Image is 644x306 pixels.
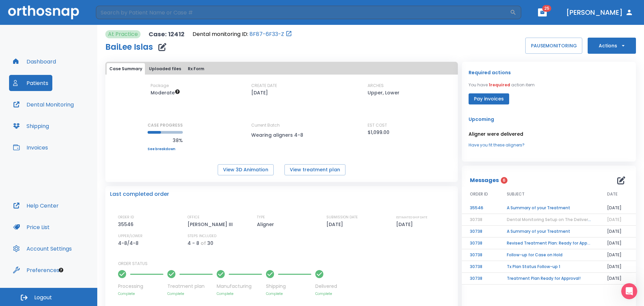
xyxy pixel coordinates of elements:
p: Delivered [315,283,337,290]
p: CREATE DATE [251,83,277,89]
button: View treatment plan [284,164,345,175]
div: Send us a message [14,96,112,103]
div: How to send STL scans from 3Shape Trios to Orthosnap [10,183,124,202]
img: Profile image for Ma [105,11,119,24]
div: Dental Monitoring®: What it is and why we're partnering with them [10,138,124,158]
div: Send us a messageWe typically reply in a few minutes [7,90,127,116]
p: [DATE] [251,89,268,97]
p: of [201,239,206,247]
p: Wearing aligners 4-8 [251,131,312,139]
p: ARCHES [368,83,384,89]
span: Messages [56,226,79,231]
span: 1 required [489,82,510,88]
td: 30738 [462,261,499,273]
p: ESTIMATED SHIP DATE [396,214,427,220]
td: [DATE] [599,273,636,285]
td: [DATE] [599,249,636,261]
span: ORDER ID [470,191,488,197]
p: EST COST [368,122,387,128]
a: See breakdown [148,147,183,151]
p: At Practice [108,30,138,38]
button: Pay invoices [469,93,509,104]
button: Help Center [9,198,63,214]
p: Package [151,83,169,89]
button: Shipping [9,118,53,134]
p: Upcoming [469,115,629,123]
button: Dental Monitoring [9,96,78,113]
p: $1,099.00 [368,128,389,136]
p: [DATE] [396,220,415,228]
td: 30738 [462,249,499,261]
a: Have you fit these aligners? [469,142,629,148]
p: [PERSON_NAME] III [187,220,235,228]
p: Messages [470,176,499,184]
p: Complete [167,291,213,296]
p: Current Batch [251,122,312,128]
p: Complete [266,291,311,296]
p: STEPS INCLUDED [187,233,216,239]
p: Required actions [469,69,511,77]
p: Aligner [257,220,276,228]
p: 4 - 8 [187,239,199,247]
p: Hi [PERSON_NAME] [13,48,121,59]
td: [DATE] [599,237,636,249]
span: Logout [34,294,52,301]
p: How can we help you? [13,59,121,82]
td: A Summary of your Treatment [499,202,599,214]
div: 🦷 Orthosnap Pricing Explained [10,170,124,183]
td: [DATE] [599,202,636,214]
p: CASE PROGRESS [148,122,183,128]
span: Help [106,226,117,231]
img: Orthosnap [8,5,79,19]
p: Dental monitoring ID: [193,30,248,38]
td: Tx Plan Status Follow-up 1 [499,261,599,273]
p: 38% [148,136,183,144]
p: 4-8/4-8 [118,239,141,247]
div: We typically reply in a few minutes [14,103,112,110]
a: Price List [9,219,54,235]
iframe: Intercom live chat [621,283,637,299]
img: Profile image for Mohammed [93,11,106,24]
td: [DATE] [599,226,636,237]
button: Uploaded files [146,63,184,75]
div: Open patient in dental monitoring portal [193,30,292,38]
div: tabs [107,63,457,75]
div: Tooltip anchor [58,267,64,273]
div: How to send STL scans from 3Shape Trios to Orthosnap [14,185,112,200]
div: 🦷 Orthosnap Pricing Explained [14,173,112,180]
input: Search by Patient Name or Case # [96,6,510,19]
button: Actions [588,38,636,54]
td: Revised Treatment Plan: Ready for Approval [499,237,599,249]
span: Search for help [14,126,54,133]
span: Home [15,226,30,231]
div: How To Submit a New Case [14,161,112,168]
p: 30 [207,239,213,247]
button: Patients [9,75,52,91]
td: Follow-up for Case on Hold [499,249,599,261]
td: Treatment Plan Ready for Approval! [499,273,599,285]
p: You have action item [469,82,535,88]
p: Manufacturing [217,283,262,290]
p: Aligner were delivered [469,130,629,138]
button: Messages [45,210,89,236]
a: Invoices [9,139,52,156]
span: 25 [542,5,551,12]
button: View 3D Animation [218,164,274,175]
img: logo [13,13,75,24]
td: 30738 [462,226,499,237]
td: 30738 [462,273,499,285]
span: 30738 [470,217,482,222]
p: ORDER STATUS [118,261,453,267]
span: SUBJECT [507,191,525,197]
span: Up to 20 Steps (40 aligners) [151,89,180,96]
td: 35546 [462,202,499,214]
p: ORDER ID [118,214,134,220]
p: SUBMISSION DATE [326,214,358,220]
button: Dashboard [9,53,60,70]
p: [DATE] [326,220,345,228]
p: Treatment plan [167,283,213,290]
